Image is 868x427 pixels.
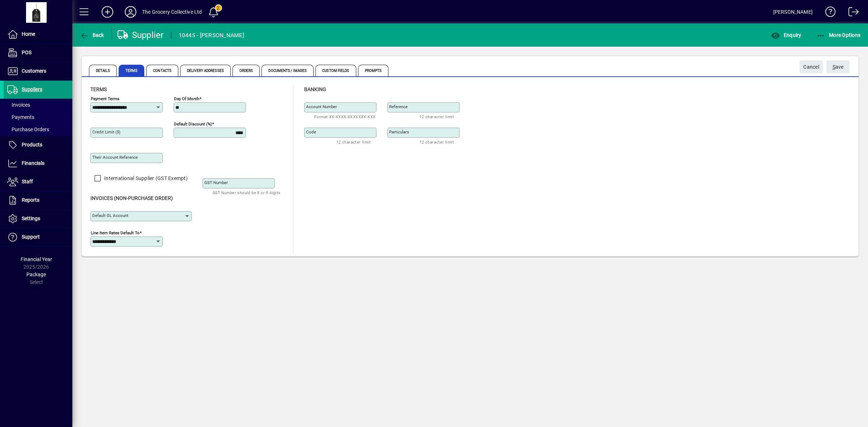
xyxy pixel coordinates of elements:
[7,102,30,108] span: Invoices
[92,213,128,218] mat-label: Default GL Account
[420,138,454,146] mat-hint: 12 character limit
[92,155,138,160] mat-label: Their Account Reference
[4,99,72,111] a: Invoices
[833,61,844,73] span: ave
[21,256,52,262] span: Financial Year
[179,30,244,41] div: 10445 - [PERSON_NAME]
[306,129,316,134] mat-label: Code
[22,68,46,74] span: Customers
[22,215,40,221] span: Settings
[4,136,72,154] a: Products
[261,65,314,76] span: Documents / Images
[769,29,803,42] button: Enquiry
[22,50,31,55] span: POS
[4,154,72,172] a: Financials
[204,180,228,185] mat-label: GST Number
[22,31,35,37] span: Home
[233,65,260,76] span: Orders
[4,228,72,246] a: Support
[89,65,117,76] span: Details
[336,138,371,146] mat-hint: 12 character limit
[22,197,39,203] span: Reports
[803,61,819,73] span: Cancel
[4,123,72,136] a: Purchase Orders
[4,44,72,62] a: POS
[304,86,326,92] span: Banking
[358,65,389,76] span: Prompts
[7,127,49,132] span: Purchase Orders
[4,62,72,80] a: Customers
[833,64,835,70] span: S
[315,65,356,76] span: Custom Fields
[213,188,281,197] mat-hint: GST Number should be 8 or 9 digits
[180,65,231,76] span: Delivery Addresses
[843,1,859,25] a: Logout
[119,5,142,18] button: Profile
[815,29,863,42] button: More Options
[91,96,119,101] mat-label: Payment Terms
[26,272,46,277] span: Package
[146,65,178,76] span: Contacts
[78,29,106,42] button: Back
[96,5,119,18] button: Add
[389,129,409,134] mat-label: Particulars
[420,112,454,121] mat-hint: 12 character limit
[80,32,104,38] span: Back
[4,210,72,228] a: Settings
[90,195,173,201] span: Invoices (non-purchase order)
[820,1,836,25] a: Knowledge Base
[22,179,33,184] span: Staff
[314,112,375,121] mat-hint: Format XX-XXXX-XXXXXXX-XXX
[22,142,42,148] span: Products
[22,234,40,240] span: Support
[118,29,164,41] div: Supplier
[103,175,188,182] label: International Supplier (GST Exempt)
[4,173,72,191] a: Staff
[91,230,140,235] mat-label: Line Item Rates Default To
[22,86,42,92] span: Suppliers
[72,29,112,42] app-page-header-button: Back
[306,104,337,109] mat-label: Account number
[771,32,801,38] span: Enquiry
[389,104,408,109] mat-label: Reference
[174,96,199,101] mat-label: Day of month
[174,121,212,127] mat-label: Default Discount (%)
[817,32,861,38] span: More Options
[773,6,813,18] div: [PERSON_NAME]
[7,114,34,120] span: Payments
[92,129,120,134] mat-label: Credit Limit ($)
[826,60,850,73] button: Save
[4,191,72,209] a: Reports
[119,65,145,76] span: Terms
[142,6,202,18] div: The Grocery Collective Ltd
[4,25,72,43] a: Home
[22,160,44,166] span: Financials
[4,111,72,123] a: Payments
[800,60,823,73] button: Cancel
[90,86,107,92] span: Terms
